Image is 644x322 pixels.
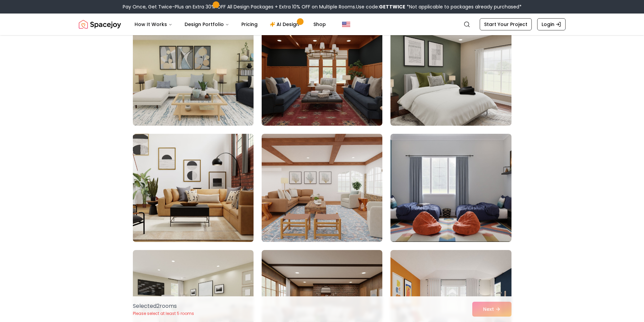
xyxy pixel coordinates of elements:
a: AI Design [264,18,307,31]
span: Use code: [356,3,405,10]
button: Design Portfolio [179,18,235,31]
img: United States [342,20,350,28]
a: Spacejoy [79,18,121,31]
p: Please select at least 5 rooms [133,311,194,316]
nav: Main [129,18,331,31]
a: Pricing [236,18,263,31]
p: Selected 2 room s [133,302,194,310]
img: Spacejoy Logo [79,18,121,31]
img: Room room-65 [262,134,382,242]
button: How It Works [129,18,178,31]
img: Room room-62 [262,18,382,126]
span: *Not applicable to packages already purchased* [405,3,522,10]
img: Room room-66 [390,134,511,242]
img: Room room-63 [390,18,511,126]
a: Start Your Project [480,18,532,30]
nav: Global [79,14,566,35]
a: Shop [308,18,331,31]
b: GETTWICE [379,3,405,10]
img: Room room-61 [133,18,254,126]
img: Room room-64 [130,131,257,245]
a: Login [537,18,566,30]
div: Pay Once, Get Twice-Plus an Extra 30% OFF All Design Packages + Extra 10% OFF on Multiple Rooms. [123,3,522,10]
